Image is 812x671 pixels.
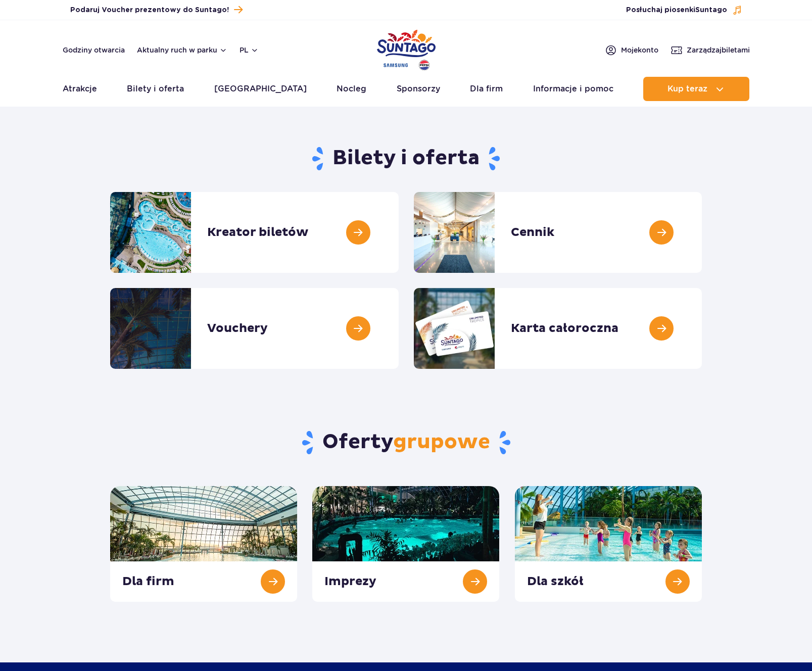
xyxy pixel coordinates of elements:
button: pl [240,45,259,55]
a: [GEOGRAPHIC_DATA] [214,77,307,101]
span: Moje konto [621,45,658,55]
h2: Oferty [110,429,702,456]
span: Podaruj Voucher prezentowy do Suntago! [70,5,229,15]
a: Podaruj Voucher prezentowy do Suntago! [70,3,243,17]
a: Park of Poland [377,25,436,72]
button: Kup teraz [643,77,749,101]
a: Mojekonto [605,44,658,56]
button: Posłuchaj piosenkiSuntago [626,5,742,15]
a: Atrakcje [63,77,97,101]
span: Kup teraz [667,84,707,93]
a: Dla firm [470,77,503,101]
button: Aktualny ruch w parku [137,46,227,54]
a: Informacje i pomoc [533,77,613,101]
a: Bilety i oferta [127,77,184,101]
a: Nocleg [337,77,366,101]
a: Godziny otwarcia [63,45,125,55]
span: Suntago [695,7,727,14]
span: Posłuchaj piosenki [626,5,727,15]
span: Zarządzaj biletami [687,45,750,55]
span: grupowe [393,429,490,455]
a: Zarządzajbiletami [671,44,750,56]
a: Sponsorzy [397,77,440,101]
h1: Bilety i oferta [110,146,702,172]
